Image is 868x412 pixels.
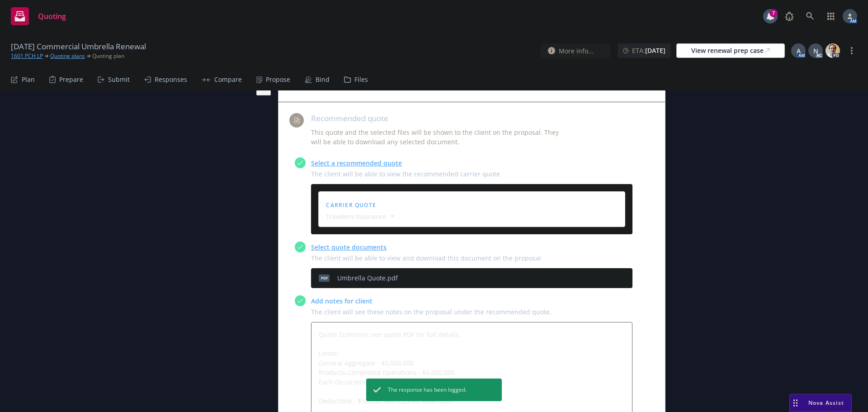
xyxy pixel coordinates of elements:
[541,43,610,58] button: More info...
[108,76,130,83] div: Submit
[808,399,844,407] span: Nova Assist
[801,7,819,25] a: Search
[311,253,632,263] span: The client will be able to view and download this document on the proposal
[354,76,368,83] div: Files
[645,46,665,55] strong: [DATE]
[632,46,665,55] span: ETA :
[559,46,594,56] span: More info...
[797,46,801,56] span: A
[266,76,290,83] div: Propose
[311,307,632,317] span: The client will see these notes on the proposal under the recommended quote.
[813,46,818,56] span: N
[769,9,778,17] div: 7
[155,76,187,83] div: Responses
[780,7,798,25] a: Report a Bug
[311,297,373,305] a: Add notes for client
[50,52,85,60] a: Quoting plans
[326,212,386,221] strong: Travelers Insurance
[846,45,857,56] a: more
[691,44,770,57] div: View renewal prep case
[92,52,124,60] span: Quoting plan
[316,76,330,83] div: Bind
[790,394,801,412] div: Drag to move
[326,201,376,209] span: Carrier Quote
[311,128,569,147] span: This quote and the selected files will be shown to the client on the proposal. They will be able ...
[311,159,402,167] a: Select a recommended quote
[11,52,43,60] a: 1601 PCH LP
[676,43,785,58] a: View renewal prep case
[826,43,840,58] img: photo
[311,243,387,251] a: Select quote documents
[7,4,70,29] a: Quoting
[38,13,66,20] span: Quoting
[22,76,35,83] div: Plan
[319,275,330,281] span: pdf
[59,76,83,83] div: Prepare
[337,273,398,283] div: Umbrella Quote.pdf
[11,41,146,52] span: [DATE] Commercial Umbrella Renewal
[592,273,599,284] button: download file
[606,273,614,284] button: preview file
[622,273,629,284] button: archive file
[789,394,852,412] button: Nova Assist
[311,169,632,179] span: The client will be able to view the recommended carrier quote
[388,386,467,394] span: The response has been logged.
[822,7,840,25] a: Switch app
[311,113,569,124] span: Recommended quote
[214,76,242,83] div: Compare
